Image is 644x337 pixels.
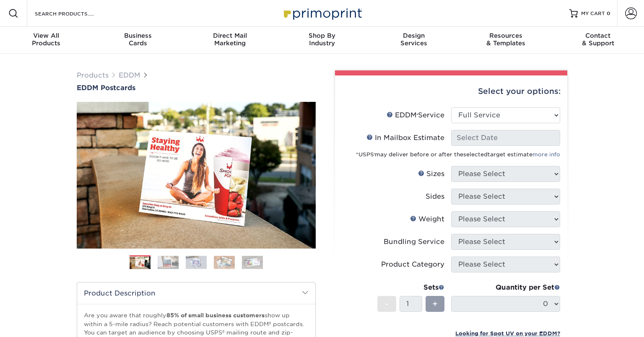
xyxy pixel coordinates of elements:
img: EDDM 02 [158,256,179,269]
span: + [432,298,438,310]
span: 0 [607,10,610,16]
a: Looking for Spot UV on your EDDM? [455,329,560,337]
span: EDDM Postcards [77,84,135,92]
span: Contact [552,32,644,39]
span: - [385,298,389,310]
a: EDDM Postcards [77,84,316,92]
div: Cards [92,32,184,47]
img: EDDM 01 [130,256,151,270]
small: *USPS may deliver before or after the target estimate [356,151,560,158]
span: Shop By [276,32,368,39]
a: DesignServices [368,27,460,54]
div: Product Category [381,259,444,270]
span: Direct Mail [184,32,276,39]
div: EDDM Service [387,110,444,120]
span: MY CART [581,10,605,17]
a: Resources& Templates [460,27,552,54]
img: EDDM 04 [214,256,235,269]
a: Direct MailMarketing [184,27,276,54]
div: Quantity per Set [451,283,560,293]
a: Products [77,71,109,79]
h2: Product Description [77,283,315,304]
div: In Mailbox Estimate [366,133,444,143]
strong: 85% of small business customers [166,312,265,319]
input: SEARCH PRODUCTS..... [34,8,116,18]
img: EDDM Postcards 01 [77,93,316,258]
div: Industry [276,32,368,47]
input: Select Date [451,130,560,146]
a: BusinessCards [92,27,184,54]
small: Looking for Spot UV on your EDDM? [455,330,560,337]
div: Sides [426,192,444,202]
span: selected [463,151,488,158]
span: Design [368,32,460,39]
a: Contact& Support [552,27,644,54]
div: Select your options: [342,75,561,107]
div: Marketing [184,32,276,47]
span: Resources [460,32,552,39]
a: more info [532,151,560,158]
div: & Templates [460,32,552,47]
sup: ® [417,113,418,117]
div: Sizes [418,169,444,179]
div: Sets [377,283,444,293]
img: Primoprint [280,4,364,22]
div: & Support [552,32,644,47]
span: Business [92,32,184,39]
div: Bundling Service [384,237,444,247]
img: EDDM 03 [186,256,207,269]
div: Weight [410,214,444,224]
a: EDDM [119,71,140,79]
img: EDDM 05 [242,256,263,269]
div: Services [368,32,460,47]
sup: ® [374,153,375,156]
a: Shop ByIndustry [276,27,368,54]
